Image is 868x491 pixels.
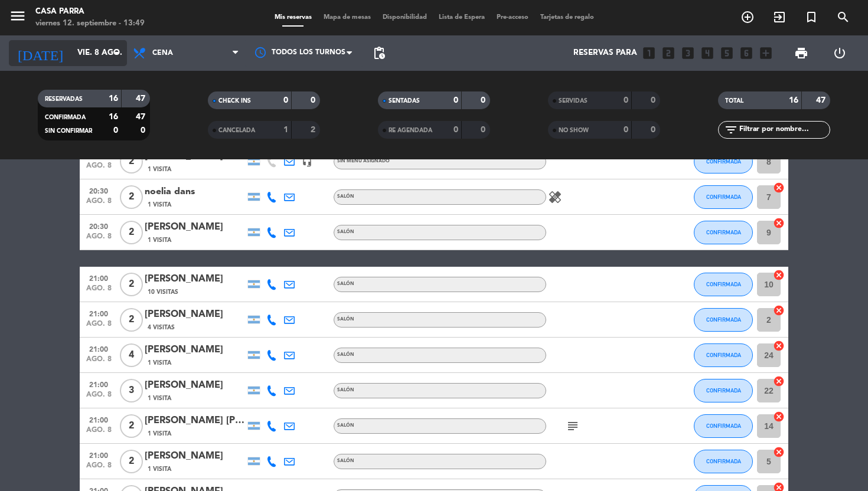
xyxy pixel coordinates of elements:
[706,281,741,287] span: CONFIRMADA
[724,123,738,137] i: filter_list
[661,45,676,61] i: looks_two
[120,414,143,438] span: 2
[694,450,753,473] button: CONFIRMADA
[566,419,580,433] i: subject
[821,35,860,71] div: LOG OUT
[148,323,175,332] span: 4 Visitas
[706,423,741,429] span: CONFIRMADA
[84,377,113,391] span: 21:00
[84,413,113,426] span: 21:00
[120,185,143,209] span: 2
[694,185,753,209] button: CONFIRMADA
[739,45,754,61] i: looks_6
[141,126,148,135] strong: 0
[148,287,178,297] span: 10 Visitas
[145,184,245,199] div: noelia dans
[145,449,245,464] div: [PERSON_NAME]
[389,98,420,104] span: SENTADAS
[758,45,774,61] i: add_box
[491,14,534,21] span: Pre-acceso
[706,316,741,323] span: CONFIRMADA
[84,271,113,284] span: 21:00
[641,45,657,61] i: looks_one
[337,281,354,286] span: SALÓN
[9,7,27,29] button: menu
[337,317,354,322] span: SALÓN
[706,158,741,165] span: CONFIRMADA
[694,273,753,296] button: CONFIRMADA
[145,413,245,428] div: [PERSON_NAME] [PERSON_NAME]
[311,126,318,134] strong: 2
[694,150,753,174] button: CONFIRMADA
[120,308,143,332] span: 2
[148,429,171,438] span: 1 Visita
[109,94,118,103] strong: 16
[9,40,71,66] i: [DATE]
[372,46,386,60] span: pending_actions
[624,96,628,104] strong: 0
[84,184,113,197] span: 20:30
[120,273,143,296] span: 2
[318,14,377,21] span: Mapa de mesas
[680,45,696,61] i: looks_3
[218,98,251,104] span: CHECK INS
[84,284,113,298] span: ago. 8
[84,391,113,404] span: ago. 8
[84,197,113,211] span: ago. 8
[120,379,143,402] span: 3
[719,45,735,61] i: looks_5
[481,126,488,134] strong: 0
[740,10,755,24] i: add_circle_outline
[789,96,798,104] strong: 16
[773,411,785,423] i: cancel
[337,423,354,428] span: SALÓN
[120,343,143,367] span: 4
[833,46,847,60] i: power_settings_new
[706,229,741,235] span: CONFIRMADA
[738,123,830,136] input: Filtrar por nombre...
[84,355,113,369] span: ago. 8
[706,458,741,464] span: CONFIRMADA
[773,375,785,387] i: cancel
[145,220,245,235] div: [PERSON_NAME]
[804,10,818,24] i: turned_in_not
[337,459,354,463] span: SALÓN
[84,306,113,320] span: 21:00
[9,7,27,25] i: menu
[773,305,785,316] i: cancel
[651,126,658,134] strong: 0
[84,448,113,461] span: 21:00
[145,271,245,287] div: [PERSON_NAME]
[84,342,113,355] span: 21:00
[84,426,113,440] span: ago. 8
[311,96,318,104] strong: 0
[694,221,753,244] button: CONFIRMADA
[772,10,787,24] i: exit_to_app
[110,46,124,60] i: arrow_drop_down
[113,126,118,135] strong: 0
[559,98,588,104] span: SERVIDAS
[651,96,658,104] strong: 0
[706,194,741,200] span: CONFIRMADA
[700,45,715,61] i: looks_4
[302,156,312,167] i: headset_mic
[283,96,288,104] strong: 0
[337,352,354,357] span: SALÓN
[453,126,458,134] strong: 0
[218,127,255,133] span: CANCELADA
[337,230,354,234] span: SALÓN
[794,46,808,60] span: print
[706,387,741,394] span: CONFIRMADA
[84,461,113,475] span: ago. 8
[559,127,589,133] span: NO SHOW
[694,379,753,402] button: CONFIRMADA
[120,221,143,244] span: 2
[548,190,562,204] i: healing
[84,162,113,175] span: ago. 8
[148,200,171,210] span: 1 Visita
[148,394,171,403] span: 1 Visita
[84,219,113,233] span: 20:30
[148,235,171,245] span: 1 Visita
[706,352,741,358] span: CONFIRMADA
[694,308,753,332] button: CONFIRMADA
